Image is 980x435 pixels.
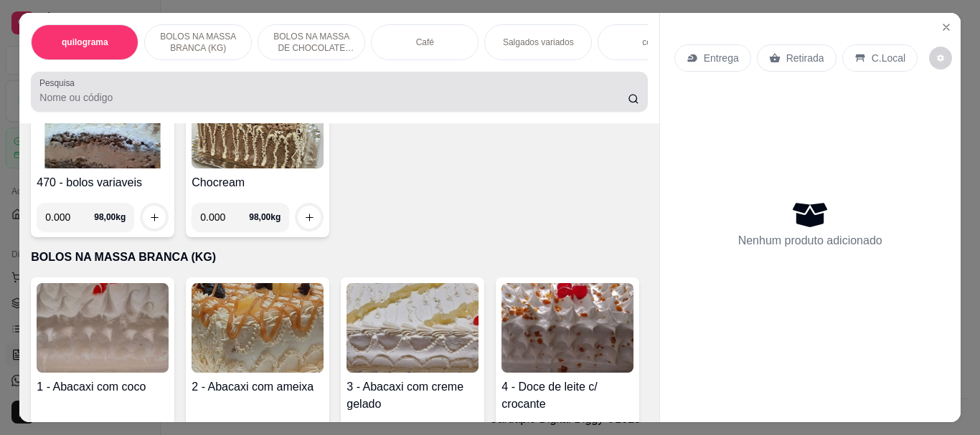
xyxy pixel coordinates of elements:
[37,174,169,191] h4: 470 - bolos variaveis
[200,203,249,231] input: 0.00
[192,283,324,373] img: product-image
[45,203,94,231] input: 0.00
[143,206,166,229] button: increase-product-quantity
[501,283,633,373] img: product-image
[929,47,952,70] button: decrease-product-quantity
[501,378,633,413] h4: 4 - Doce de leite c/ crocante
[298,206,321,229] button: increase-product-quantity
[704,51,739,65] p: Entrega
[31,249,647,266] p: BOLOS NA MASSA BRANCA (KG)
[37,283,169,373] img: product-image
[192,174,324,191] h4: Chocream
[786,51,824,65] p: Retirada
[642,37,661,48] p: copo
[935,16,958,39] button: Close
[37,378,169,396] h4: 1 - Abacaxi com coco
[347,378,479,413] h4: 3 - Abacaxi com creme gelado
[192,79,324,168] img: product-image
[192,378,324,396] h4: 2 - Abacaxi com ameixa
[37,79,169,168] img: product-image
[156,31,240,54] p: BOLOS NA MASSA BRANCA (KG)
[416,37,434,48] p: Café
[872,51,905,65] p: C.Local
[503,37,574,48] p: Salgados variados
[39,90,628,105] input: Pesquisa
[738,232,882,249] p: Nenhum produto adicionado
[270,31,353,54] p: BOLOS NA MASSA DE CHOCOLATE preço por (KG)
[62,37,108,48] p: quilograma
[39,77,80,89] label: Pesquisa
[347,283,479,373] img: product-image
